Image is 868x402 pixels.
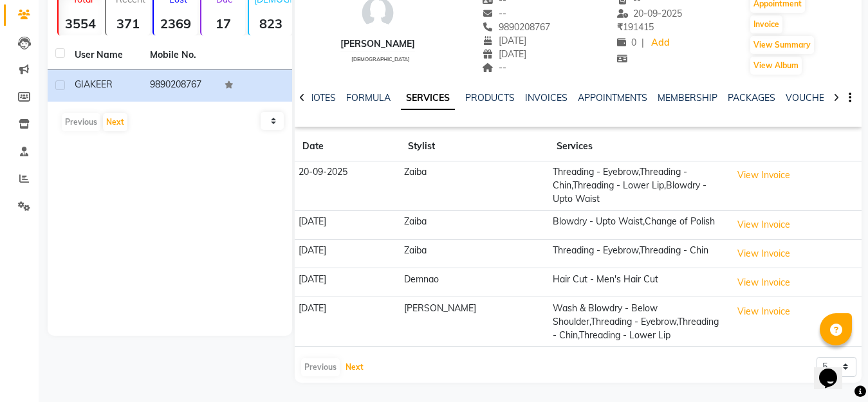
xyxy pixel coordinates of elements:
[482,62,506,73] span: --
[786,92,836,104] a: VOUCHERS
[658,92,717,104] a: MEMBERSHIP
[728,92,775,104] a: PACKAGES
[482,35,526,46] span: [DATE]
[103,113,127,131] button: Next
[549,239,728,268] td: Threading - Eyebrow,Threading - Chin
[346,92,391,104] a: FORMULA
[549,161,728,211] td: Threading - Eyebrow,Threading - Chin,Threading - Lower Lip,Blowdry - Upto Waist
[295,297,400,347] td: [DATE]
[649,34,672,52] a: Add
[307,92,336,104] a: NOTES
[400,268,549,297] td: Demnao
[482,21,550,33] span: 9890208767
[90,78,113,90] span: KEER
[400,297,549,347] td: [PERSON_NAME]
[342,358,367,376] button: Next
[400,132,549,161] th: Stylist
[732,215,796,235] button: View Invoice
[400,239,549,268] td: Zaiba
[732,273,796,293] button: View Invoice
[482,8,506,19] span: --
[295,239,400,268] td: [DATE]
[617,37,636,48] span: 0
[106,15,150,32] strong: 371
[549,210,728,239] td: Blowdry - Upto Waist,Change of Polish
[549,268,728,297] td: Hair Cut - Men's Hair Cut
[351,56,410,62] span: [DEMOGRAPHIC_DATA]
[400,161,549,211] td: Zaiba
[482,48,526,60] span: [DATE]
[400,210,549,239] td: Zaiba
[67,41,142,70] th: User Name
[578,92,647,104] a: APPOINTMENTS
[525,92,568,104] a: INVOICES
[617,8,683,19] span: 20-09-2025
[814,351,855,389] iframe: chat widget
[201,15,245,32] strong: 17
[295,132,400,161] th: Date
[465,92,515,104] a: PRODUCTS
[549,132,728,161] th: Services
[750,15,782,33] button: Invoice
[732,302,796,322] button: View Invoice
[142,70,217,102] td: 9890208767
[340,37,415,51] div: [PERSON_NAME]
[75,78,90,90] span: GIA
[249,15,293,32] strong: 823
[732,165,796,185] button: View Invoice
[732,244,796,264] button: View Invoice
[59,15,102,32] strong: 3554
[549,297,728,347] td: Wash & Blowdry - Below Shoulder,Threading - Eyebrow,Threading - Chin,Threading - Lower Lip
[750,57,802,75] button: View Album
[617,21,623,33] span: ₹
[401,87,455,110] a: SERVICES
[154,15,198,32] strong: 2369
[295,210,400,239] td: [DATE]
[642,36,644,50] span: |
[295,161,400,211] td: 20-09-2025
[295,268,400,297] td: [DATE]
[750,36,814,54] button: View Summary
[617,21,654,33] span: 191415
[142,41,217,70] th: Mobile No.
